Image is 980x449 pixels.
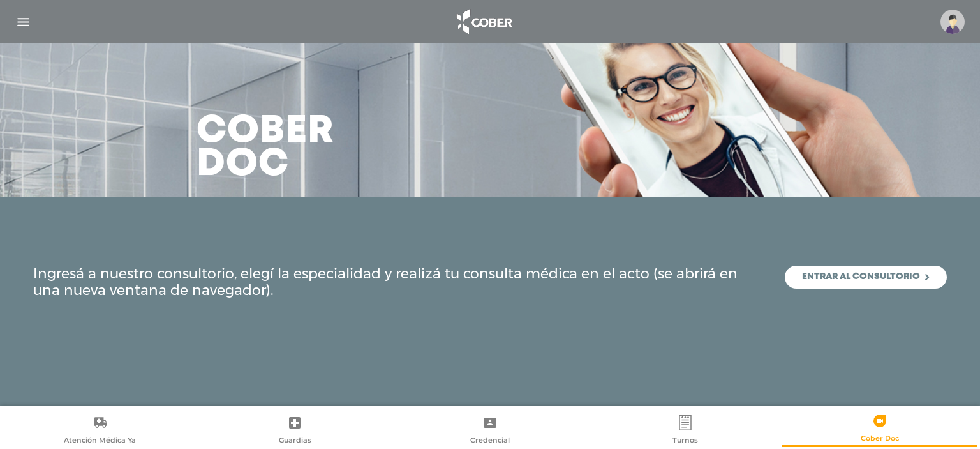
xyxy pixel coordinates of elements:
[861,434,899,445] span: Cober Doc
[279,436,311,447] span: Guardias
[15,14,31,30] img: Cober_menu-lines-white.svg
[672,436,698,447] span: Turnos
[782,413,977,445] a: Cober Doc
[64,436,136,447] span: Atención Médica Ya
[33,266,947,300] div: Ingresá a nuestro consultorio, elegí la especialidad y realizá tu consulta médica en el acto (se ...
[785,266,947,289] a: Entrar al consultorio
[450,6,517,37] img: logo_cober_home-white.png
[198,415,393,447] a: Guardias
[197,115,334,181] h3: Cober doc
[392,415,588,447] a: Credencial
[470,436,510,447] span: Credencial
[940,10,965,34] img: profile-placeholder.svg
[588,415,783,447] a: Turnos
[3,415,198,447] a: Atención Médica Ya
